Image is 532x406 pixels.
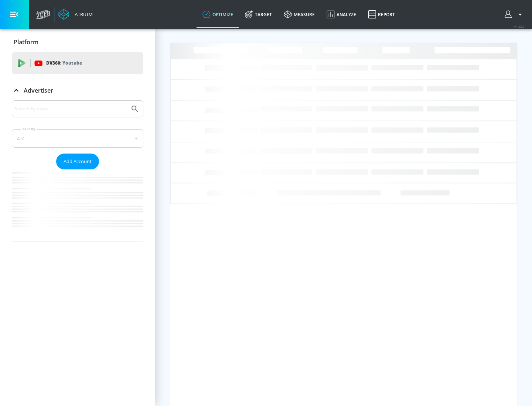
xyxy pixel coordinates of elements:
a: Analyze [321,1,362,28]
nav: list of Advertiser [12,169,143,241]
a: Atrium [58,9,93,20]
span: Add Account [64,157,92,166]
label: Sort By [21,127,37,131]
div: Advertiser [12,100,143,241]
span: v 4.22.2 [514,24,525,28]
div: DV360: Youtube [12,52,143,74]
p: Youtube [62,59,82,67]
p: DV360: [46,59,82,67]
input: Search by name [15,104,127,114]
div: Platform [12,32,143,52]
a: Report [362,1,401,28]
p: Advertiser [24,86,53,94]
div: A-Z [12,129,143,148]
button: Add Account [56,154,99,169]
a: measure [278,1,321,28]
p: Platform [14,38,38,46]
div: Atrium [72,11,93,18]
a: Target [239,1,278,28]
a: optimize [197,1,239,28]
div: Advertiser [12,80,143,101]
